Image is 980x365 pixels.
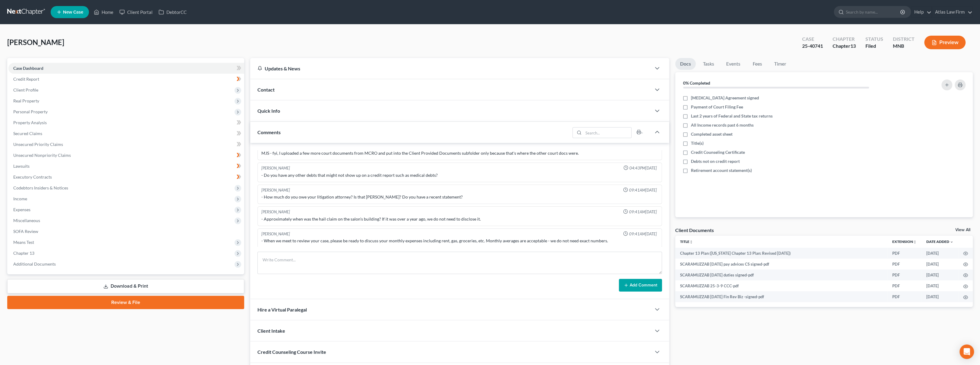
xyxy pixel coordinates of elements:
[63,10,83,15] span: New Case
[892,239,917,244] a: Extensionunfold_more
[261,150,658,156] div: MJS - fyi, I uploaded a few more court documents from MCRO and put into the Client Provided Docum...
[13,218,40,223] span: Miscellaneous
[13,240,34,245] span: Means Test
[261,187,290,193] div: [PERSON_NAME]
[887,259,922,270] td: PDF
[691,149,745,155] span: Credit Counseling Certificate
[932,7,972,18] a: Atlas Law Firm
[926,239,953,244] a: Date Added expand_more
[691,158,740,164] span: Debts not on credit report
[893,43,915,50] div: MNB
[955,228,970,232] a: View All
[13,196,27,201] span: Income
[748,58,767,70] a: Fees
[13,87,38,92] span: Client Profile
[833,43,856,50] div: Chapter
[8,128,244,139] a: Secured Claims
[257,87,275,92] span: Contact
[691,167,752,173] span: Retirement account statement(s)
[675,227,714,233] div: Client Documents
[619,279,662,292] button: Add Comment
[802,43,823,50] div: 25-40741
[116,7,156,18] a: Client Portal
[13,229,38,234] span: SOFA Review
[261,209,290,215] div: [PERSON_NAME]
[257,129,281,135] span: Comments
[257,108,280,114] span: Quick Info
[629,231,657,237] span: 09:41AM[DATE]
[257,349,326,355] span: Credit Counseling Course Invite
[675,291,887,302] td: SCARAMUZZAB [DATE] Fin Rev Biz -signed-pdf
[721,58,745,70] a: Events
[887,291,922,302] td: PDF
[769,58,791,70] a: Timer
[8,139,244,150] a: Unsecured Priority Claims
[91,7,116,18] a: Home
[261,238,658,244] div: - When we meet to review your case, please be ready to discuss your monthly expenses including re...
[13,120,47,125] span: Property Analysis
[13,109,48,114] span: Personal Property
[13,76,39,82] span: Credit Report
[8,172,244,182] a: Executory Contracts
[691,113,773,119] span: Last 2 years of Federal and State tax returns
[922,280,958,291] td: [DATE]
[13,207,30,212] span: Expenses
[913,240,917,244] i: unfold_more
[8,150,244,161] a: Unsecured Nonpriority Claims
[629,165,657,171] span: 04:43PM[DATE]
[13,131,42,136] span: Secured Claims
[13,98,39,103] span: Real Property
[675,280,887,291] td: SCARAMUZZAB 25-3-9 CCC-pdf
[257,328,285,334] span: Client Intake
[924,36,966,49] button: Preview
[13,185,68,190] span: Codebtors Insiders & Notices
[683,80,710,86] strong: 0% Completed
[691,104,743,110] span: Payment of Court Filing Fee
[802,36,823,43] div: Case
[629,187,657,193] span: 09:41AM[DATE]
[893,36,915,43] div: District
[922,248,958,259] td: [DATE]
[7,279,244,293] a: Download & Print
[689,240,693,244] i: unfold_more
[629,209,657,215] span: 09:41AM[DATE]
[675,58,696,70] a: Docs
[950,240,953,244] i: expand_more
[8,161,244,172] a: Lawsuits
[8,117,244,128] a: Property Analysis
[261,165,290,171] div: [PERSON_NAME]
[675,270,887,280] td: SCARAMUZZAB [DATE] duties signed-pdf
[865,43,883,50] div: Filed
[960,344,974,359] div: Open Intercom Messenger
[13,250,34,256] span: Chapter 13
[833,36,856,43] div: Chapter
[13,153,71,158] span: Unsecured Nonpriority Claims
[691,122,754,128] span: All Income records past 6 months
[922,259,958,270] td: [DATE]
[922,270,958,280] td: [DATE]
[261,216,658,222] div: - Approximately when was the hail claim on the salon's building? If it was over a year ago, we do...
[583,128,631,138] input: Search...
[261,231,290,237] div: [PERSON_NAME]
[13,163,30,169] span: Lawsuits
[8,226,244,237] a: SOFA Review
[13,142,63,147] span: Unsecured Priority Claims
[261,194,658,200] div: - How much do you owe your litigation attorney? Is that [PERSON_NAME]? Do you have a recent state...
[675,259,887,270] td: SCARAMUZZAB [DATE] pay advices CS signed-pdf
[887,270,922,280] td: PDF
[257,65,644,72] div: Updates & News
[887,248,922,259] td: PDF
[922,291,958,302] td: [DATE]
[680,239,693,244] a: Titleunfold_more
[675,248,887,259] td: Chapter 13 Plan ([US_STATE] Chapter 13 Plan: Revised [DATE])
[13,261,56,266] span: Additional Documents
[8,74,244,85] a: Credit Report
[691,95,759,101] span: [MEDICAL_DATA] Agreement signed
[8,63,244,74] a: Case Dashboard
[13,66,43,71] span: Case Dashboard
[13,174,52,179] span: Executory Contracts
[850,43,856,49] span: 13
[261,172,658,178] div: - Do you have any other debts that might not show up on a credit report such as medical debts?
[156,7,190,18] a: DebtorCC
[846,6,901,18] input: Search by name...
